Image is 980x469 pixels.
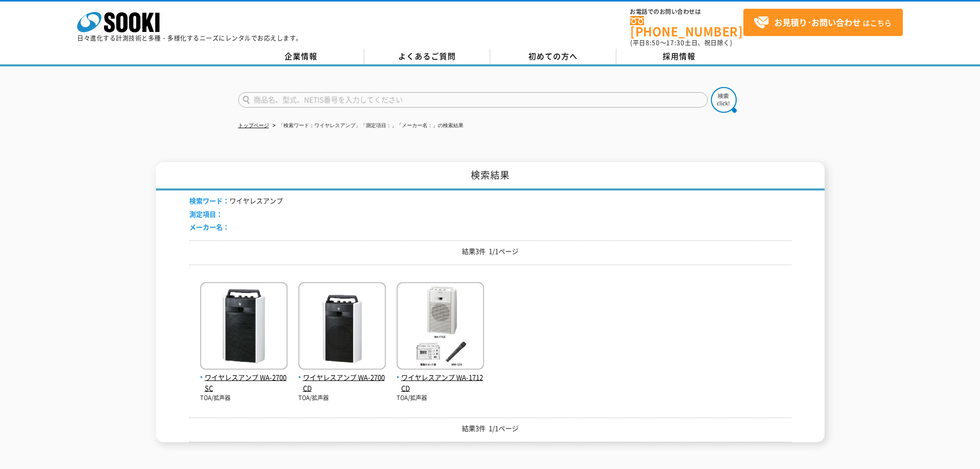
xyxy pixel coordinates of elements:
[238,92,708,108] input: 商品名、型式、NETIS番号を入力してください
[189,196,283,206] li: ワイヤレスアンプ
[490,49,616,64] a: 初めての方へ
[630,16,743,37] a: [PHONE_NUMBER]
[238,49,364,64] a: 企業情報
[189,209,223,219] span: 測定項目：
[528,50,578,62] span: 初めての方へ
[189,246,791,257] p: 結果3件 1/1ページ
[397,361,484,393] a: ワイヤレスアンプ WA-1712CD
[271,120,464,131] li: 「検索ワード：ワイヤレスアンプ」「測定項目：」「メーカー名：」の検索結果
[77,35,302,41] p: 日々進化する計測技術と多種・多様化するニーズにレンタルでお応えします。
[630,38,732,47] span: (平日 ～ 土日、祝日除く)
[754,15,892,30] span: はこちら
[616,49,742,64] a: 採用情報
[397,372,484,394] span: ワイヤレスアンプ WA-1712CD
[397,394,484,403] p: TOA/拡声器
[189,222,229,232] span: メーカー名：
[364,49,490,64] a: よくあるご質問
[200,361,288,393] a: ワイヤレスアンプ WA-2700SC
[189,423,791,434] p: 結果3件 1/1ページ
[743,9,903,36] a: お見積り･お問い合わせはこちら
[298,282,386,372] img: WA-2700CD
[774,16,861,28] strong: お見積り･お問い合わせ
[397,282,484,372] img: WA-1712CD
[200,372,288,394] span: ワイヤレスアンプ WA-2700SC
[156,162,825,190] h1: 検索結果
[646,38,660,47] span: 8:50
[298,394,386,403] p: TOA/拡声器
[238,123,269,128] a: トップページ
[200,282,288,372] img: WA-2700SC
[666,38,685,47] span: 17:30
[298,361,386,393] a: ワイヤレスアンプ WA-2700CD
[630,9,743,15] span: お電話でのお問い合わせは
[298,372,386,394] span: ワイヤレスアンプ WA-2700CD
[189,196,229,205] span: 検索ワード：
[200,394,288,403] p: TOA/拡声器
[711,87,737,113] img: btn_search.png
